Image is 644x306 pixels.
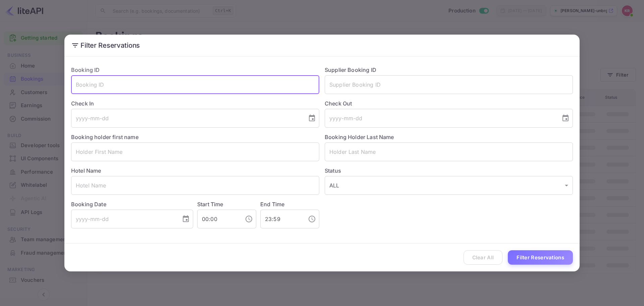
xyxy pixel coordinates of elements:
[325,134,394,140] label: Booking Holder Last Name
[71,99,319,107] label: Check In
[559,112,572,125] button: Choose date
[71,134,139,140] label: Booking holder first name
[71,176,319,195] input: Hotel Name
[197,210,239,228] input: hh:mm
[325,167,573,175] label: Status
[71,210,176,228] input: yyyy-mm-dd
[71,167,101,174] label: Hotel Name
[325,99,573,107] label: Check Out
[64,35,580,56] h2: Filter Reservations
[325,109,556,128] input: yyyy-mm-dd
[325,142,573,161] input: Holder Last Name
[325,75,573,94] input: Supplier Booking ID
[305,112,319,125] button: Choose date
[325,176,573,195] div: ALL
[508,250,573,265] button: Filter Reservations
[71,75,319,94] input: Booking ID
[260,201,284,208] label: End Time
[260,210,303,228] input: hh:mm
[179,212,193,226] button: Choose date
[197,201,223,208] label: Start Time
[325,67,376,73] label: Supplier Booking ID
[71,142,319,161] input: Holder First Name
[305,212,319,226] button: Choose time, selected time is 11:59 PM
[71,67,100,73] label: Booking ID
[71,109,303,128] input: yyyy-mm-dd
[71,200,193,208] label: Booking Date
[242,212,256,226] button: Choose time, selected time is 12:00 AM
